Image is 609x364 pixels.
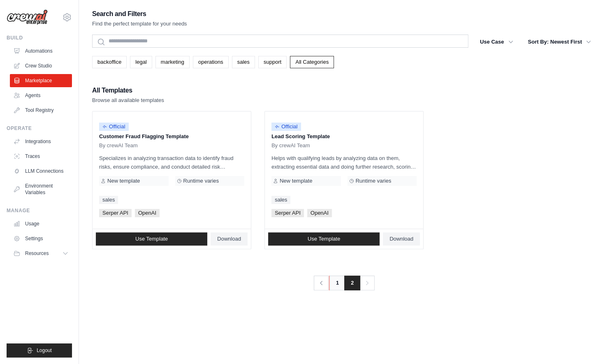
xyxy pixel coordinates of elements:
[92,96,164,104] p: Browse all available templates
[10,165,72,178] a: LLM Connections
[307,209,332,217] span: OpenAI
[344,276,360,290] span: 2
[271,132,417,141] p: Lead Scoring Template
[10,44,72,58] a: Automations
[99,196,118,204] a: sales
[183,178,219,184] span: Runtime varies
[10,59,72,72] a: Crew Studio
[475,35,518,49] button: Use Case
[99,154,244,171] p: Specializes in analyzing transaction data to identify fraud risks, ensure compliance, and conduct...
[271,196,290,204] a: sales
[271,123,301,131] span: Official
[280,178,312,184] span: New template
[99,142,138,149] span: By crewAI Team
[37,347,52,354] span: Logout
[96,232,207,246] a: Use Template
[99,132,244,141] p: Customer Fraud Flagging Template
[155,56,190,68] a: marketing
[268,232,380,246] a: Use Template
[92,8,187,20] h2: Search and Filters
[308,236,340,242] span: Use Template
[271,142,310,149] span: By crewAI Team
[356,178,391,184] span: Runtime varies
[7,35,72,41] div: Build
[135,236,168,242] span: Use Template
[99,123,129,131] span: Official
[135,209,160,217] span: OpenAI
[107,178,140,184] span: New template
[130,56,152,68] a: legal
[217,236,241,242] span: Download
[7,207,72,214] div: Manage
[10,232,72,245] a: Settings
[383,232,420,246] a: Download
[7,343,72,357] button: Logout
[10,89,72,102] a: Agents
[25,250,49,257] span: Resources
[7,9,48,25] img: Logo
[211,232,248,246] a: Download
[10,179,72,199] a: Environment Variables
[7,125,72,132] div: Operate
[92,20,187,28] p: Find the perfect template for your needs
[10,74,72,87] a: Marketplace
[523,35,596,49] button: Sort By: Newest First
[92,85,164,96] h2: All Templates
[10,217,72,230] a: Usage
[232,56,255,68] a: sales
[271,209,304,217] span: Serper API
[313,276,375,290] nav: Pagination
[99,209,132,217] span: Serper API
[389,236,413,242] span: Download
[10,135,72,148] a: Integrations
[258,56,287,68] a: support
[10,104,72,117] a: Tool Registry
[290,56,334,68] a: All Categories
[271,154,417,171] p: Helps with qualifying leads by analyzing data on them, extracting essential data and doing furthe...
[329,276,345,290] a: 1
[92,56,127,68] a: backoffice
[10,247,72,260] button: Resources
[193,56,229,68] a: operations
[10,150,72,163] a: Traces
